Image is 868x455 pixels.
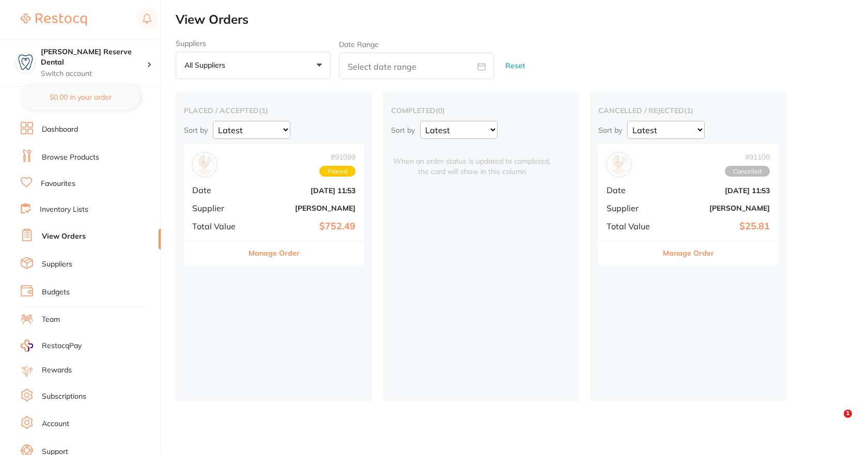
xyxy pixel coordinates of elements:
[176,52,331,80] button: All suppliers
[42,124,78,135] a: Dashboard
[41,47,147,67] h4: Logan Reserve Dental
[667,204,770,212] b: [PERSON_NAME]
[42,315,60,325] a: Team
[725,166,770,177] span: Cancelled
[21,8,87,32] a: Restocq Logo
[249,241,300,265] button: Manage Order
[607,185,658,195] span: Date
[195,155,214,175] img: Henry Schein Halas
[192,203,244,213] span: Supplier
[391,106,571,115] h2: completed ( 0 )
[725,153,770,161] span: # 91100
[184,144,364,265] div: Henry Schein Halas#91099PlacedDate[DATE] 11:53Supplier[PERSON_NAME]Total Value$752.49Manage Order
[192,185,244,195] span: Date
[667,221,770,232] b: $25.81
[42,287,70,297] a: Budgets
[844,410,852,418] span: 1
[42,365,72,375] a: Rewards
[339,40,379,49] label: Date Range
[41,179,75,189] a: Favourites
[339,53,494,79] input: Select date range
[319,153,355,161] span: # 91099
[41,69,147,79] p: Switch account
[667,186,770,195] b: [DATE] 11:53
[502,52,528,80] button: Reset
[598,106,778,115] h2: cancelled / rejected ( 1 )
[184,60,229,70] p: All suppliers
[42,152,99,163] a: Browse Products
[42,391,86,402] a: Subscriptions
[607,222,658,231] span: Total Value
[598,125,622,135] p: Sort by
[192,222,244,231] span: Total Value
[21,340,82,352] a: RestocqPay
[21,85,140,109] button: $0.00 in your order
[663,241,714,265] button: Manage Order
[609,155,629,175] img: Adam Dental
[252,186,355,195] b: [DATE] 11:53
[16,53,35,72] img: Logan Reserve Dental
[184,106,364,115] h2: placed / accepted ( 1 )
[42,419,69,429] a: Account
[176,39,331,48] label: Suppliers
[42,231,86,242] a: View Orders
[391,144,552,177] span: When an order status is updated to completed, the card will show in this column
[21,13,87,26] img: Restocq Logo
[607,203,658,213] span: Supplier
[252,204,355,212] b: [PERSON_NAME]
[42,259,72,270] a: Suppliers
[42,341,82,351] span: RestocqPay
[21,340,33,352] img: RestocqPay
[823,410,847,434] iframe: Intercom live chat
[252,221,355,232] b: $752.49
[40,205,88,215] a: Inventory Lists
[391,125,415,135] p: Sort by
[184,125,208,135] p: Sort by
[176,12,868,27] h2: View Orders
[319,166,355,177] span: Placed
